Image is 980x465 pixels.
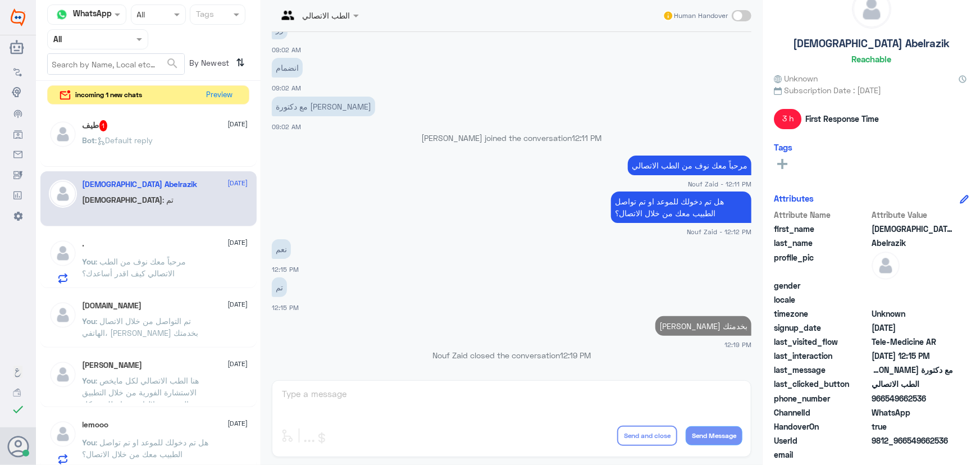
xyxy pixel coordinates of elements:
span: [DATE] [228,359,248,369]
img: defaultAdmin.png [49,420,77,448]
button: Preview [202,86,238,104]
span: true [872,421,953,432]
span: : تم التواصل من خلال الاتصال الهاتفي، [PERSON_NAME] بخدمتك [83,316,199,338]
span: : هل تم دخولك للموعد او تم تواصل الطبيب معك من خلال الاتصال؟ [83,437,209,459]
span: You [83,437,96,447]
span: First Response Time [805,113,879,125]
input: Search by Name, Local etc… [48,54,184,74]
h5: [DEMOGRAPHIC_DATA] Abelrazik [793,37,950,50]
button: search [166,54,179,73]
i: check [11,403,25,416]
span: locale [774,294,869,306]
span: [DATE] [228,238,248,248]
span: ChannelId [774,407,869,418]
span: null [872,294,953,306]
img: Widebot Logo [11,8,25,26]
span: 2025-09-18T06:01:44.1Z [872,322,953,334]
span: Tele-Medicine AR [872,336,953,348]
span: Nouf Zaid - 12:11 PM [688,179,751,189]
span: phone_number [774,393,869,404]
h6: Reachable [851,54,891,64]
span: Human Handover [674,11,728,21]
span: Attribute Value [872,209,953,221]
span: You [83,376,96,385]
p: 18/9/2025, 12:15 PM [272,239,291,259]
span: Abelrazik [872,237,953,249]
span: Attribute Name [774,209,869,221]
span: last_message [774,364,869,376]
h5: Mohammad Marie [83,361,143,370]
span: 09:02 AM [272,84,301,92]
button: Send and close [617,426,677,446]
h5: N.sh [83,301,142,311]
p: 18/9/2025, 12:15 PM [272,277,287,297]
img: defaultAdmin.png [872,252,900,280]
p: 18/9/2025, 9:02 AM [272,58,303,77]
span: : Default reply [95,135,153,145]
span: [DATE] [228,418,248,428]
img: defaultAdmin.png [49,120,77,148]
button: Send Message [686,426,742,445]
span: email [774,449,869,461]
span: You [83,316,96,326]
span: incoming 1 new chats [76,90,143,100]
span: timezone [774,308,869,320]
h5: . [83,239,85,249]
img: whatsapp.png [53,6,70,23]
h5: lemooo [83,420,109,430]
span: gender [774,280,869,291]
span: 2 [872,407,953,418]
span: last_interaction [774,350,869,362]
p: 18/9/2025, 12:11 PM [628,156,751,175]
span: 12:15 PM [272,304,299,311]
span: 12:19 PM [560,350,591,360]
span: مع دكتورة نورا عبد القدوس [872,364,953,376]
div: Tags [194,8,214,22]
span: Islam [872,223,953,235]
span: HandoverOn [774,421,869,432]
img: defaultAdmin.png [49,239,77,267]
span: : هنا الطب الاتصالي لكل مايخص الاستشارة الفورية من خلال التطبيق والتي من خلالها يتم تواصلك بشكل ف... [83,376,206,444]
span: Subscription Date : [DATE] [774,84,969,96]
span: 9812_966549662536 [872,435,953,446]
p: Nouf Zaid closed the conversation [272,349,751,361]
span: [DATE] [228,119,248,129]
span: profile_pic [774,252,869,277]
span: first_name [774,223,869,235]
img: defaultAdmin.png [49,180,77,208]
h5: طيف [83,120,108,131]
span: Bot [83,135,95,145]
span: : مرحباً معك نوف من الطب الاتصالي كيف اقدر أساعدك؟ [83,257,186,278]
span: 09:02 AM [272,123,301,130]
img: defaultAdmin.png [49,301,77,329]
span: 966549662536 [872,393,953,404]
span: Unknown [774,72,818,84]
span: 3 h [774,109,801,129]
h5: Islam Abelrazik [83,180,198,189]
span: UserId [774,435,869,446]
span: last_clicked_button [774,378,869,390]
span: 12:19 PM [724,340,751,349]
span: Unknown [872,308,953,320]
p: [PERSON_NAME] joined the conversation [272,132,751,144]
span: null [872,280,953,291]
span: 09:02 AM [272,46,301,53]
span: signup_date [774,322,869,334]
i: ⇅ [236,53,245,72]
h6: Attributes [774,193,814,203]
span: By Newest [185,53,232,76]
span: last_visited_flow [774,336,869,348]
span: 12:15 PM [272,266,299,273]
p: 18/9/2025, 12:12 PM [611,192,751,223]
button: Avatar [7,436,29,457]
span: null [872,449,953,461]
span: 1 [99,120,108,131]
span: : تم [163,195,174,204]
span: 12:11 PM [572,133,602,143]
h6: Tags [774,142,792,152]
p: 18/9/2025, 12:19 PM [655,316,751,336]
span: 2025-09-18T09:15:37.8660934Z [872,350,953,362]
span: [DATE] [228,299,248,309]
span: Nouf Zaid - 12:12 PM [687,227,751,236]
span: search [166,57,179,70]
